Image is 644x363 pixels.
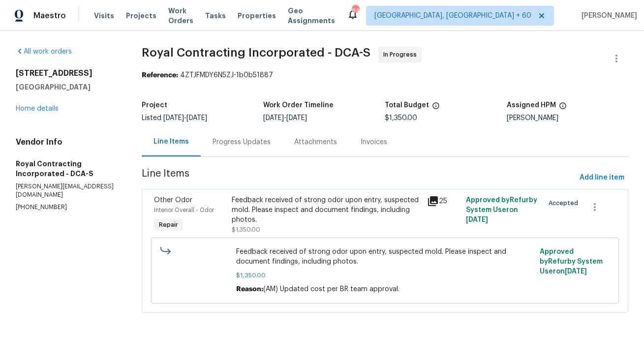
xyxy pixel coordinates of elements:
div: 4ZTJFMDY6N5ZJ-1b0b51887 [142,70,628,80]
h5: Work Order Timeline [263,102,334,109]
span: Feedback received of strong odor upon entry, suspected mold. Please inspect and document findings... [236,247,534,267]
span: Approved by Refurby System User on [466,197,537,223]
span: In Progress [383,50,421,60]
h5: Total Budget [385,102,429,109]
span: Interior Overall - Odor [154,207,214,213]
span: Maestro [33,11,66,21]
span: Visits [94,11,114,21]
span: Work Orders [168,6,193,26]
span: Projects [126,11,156,21]
span: - [163,115,207,121]
span: [DATE] [163,115,184,121]
h2: [STREET_ADDRESS] [16,68,118,78]
div: 846 [352,6,359,16]
span: $1,350.00 [232,227,260,233]
span: [DATE] [565,268,587,275]
div: Invoices [361,137,387,147]
span: Tasks [205,12,226,19]
span: Reason: [236,286,263,293]
span: The hpm assigned to this work order. [559,102,567,115]
span: (AM) Updated cost per BR team approval. [263,286,399,293]
span: Royal Contracting Incorporated - DCA-S [142,47,370,59]
span: Add line item [580,172,624,184]
a: Home details [16,105,59,112]
h5: Project [142,102,167,109]
span: [GEOGRAPHIC_DATA], [GEOGRAPHIC_DATA] + 60 [374,11,531,21]
span: [DATE] [466,216,488,223]
b: Reference: [142,72,178,79]
span: [DATE] [186,115,207,121]
p: [PERSON_NAME][EMAIL_ADDRESS][DOMAIN_NAME] [16,182,118,199]
span: Properties [238,11,276,21]
h4: Vendor Info [16,137,118,147]
span: $1,350.00 [236,271,534,280]
span: [PERSON_NAME] [578,11,637,21]
div: Line Items [153,137,189,147]
span: Line Items [142,169,576,187]
button: Add line item [576,169,628,187]
span: The total cost of line items that have been proposed by Opendoor. This sum includes line items th... [432,102,440,115]
a: All work orders [16,48,72,55]
h5: Assigned HPM [507,102,556,109]
span: Other Odor [154,197,192,204]
span: Accepted [549,198,582,208]
div: Feedback received of strong odor upon entry, suspected mold. Please inspect and document findings... [232,195,421,225]
span: Approved by Refurby System User on [540,248,603,275]
div: 25 [427,195,460,207]
div: Attachments [294,137,337,147]
span: $1,350.00 [385,115,417,121]
h5: Royal Contracting Incorporated - DCA-S [16,159,118,179]
span: - [263,115,307,121]
h5: [GEOGRAPHIC_DATA] [16,82,118,92]
p: [PHONE_NUMBER] [16,203,118,212]
span: [DATE] [286,115,307,121]
div: Progress Updates [213,137,271,147]
div: [PERSON_NAME] [507,115,628,121]
span: Repair [155,220,182,230]
span: Geo Assignments [288,6,335,26]
span: [DATE] [263,115,284,121]
span: Listed [142,115,207,121]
